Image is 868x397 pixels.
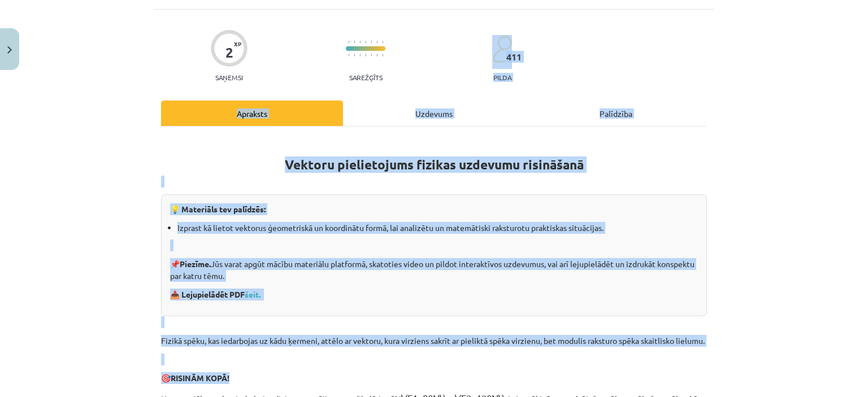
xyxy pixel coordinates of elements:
p: 📌 Jūs varat apgūt mācību materiālu platformā, skatoties video un pildot interaktīvos uzdevumus, v... [170,258,698,282]
img: icon-short-line-57e1e144782c952c97e751825c79c345078a6d821885a25fce030b3d8c18986b.svg [348,54,349,56]
img: icon-short-line-57e1e144782c952c97e751825c79c345078a6d821885a25fce030b3d8c18986b.svg [382,54,383,56]
a: šeit. [245,289,261,299]
b: RISINĀM KOPĀ! [171,373,229,383]
p: Sarežģīts [349,73,383,81]
div: Apraksts [161,101,343,126]
p: pilda [493,73,511,81]
span: XP [234,41,241,47]
img: icon-short-line-57e1e144782c952c97e751825c79c345078a6d821885a25fce030b3d8c18986b.svg [376,41,377,43]
li: Izprast kā lietot vektorus ģeometriskā un koordinātu formā, lai analizētu un matemātiski raksturo... [177,222,698,234]
img: icon-short-line-57e1e144782c952c97e751825c79c345078a6d821885a25fce030b3d8c18986b.svg [365,54,366,56]
p: Saņemsi [211,73,248,81]
strong: Vektoru pielietojums fizikas uzdevumu risināšanā [285,156,584,173]
img: icon-short-line-57e1e144782c952c97e751825c79c345078a6d821885a25fce030b3d8c18986b.svg [359,41,361,43]
div: 2 [225,45,233,60]
strong: 💡 Materiāls tev palīdzēs: [170,204,266,214]
img: icon-short-line-57e1e144782c952c97e751825c79c345078a6d821885a25fce030b3d8c18986b.svg [359,54,361,56]
img: icon-short-line-57e1e144782c952c97e751825c79c345078a6d821885a25fce030b3d8c18986b.svg [348,41,349,43]
div: Palīdzība [525,101,707,126]
img: students-c634bb4e5e11cddfef0936a35e636f08e4e9abd3cc4e673bd6f9a4125e45ecb1.svg [492,35,512,63]
span: 411 [506,52,522,62]
img: icon-short-line-57e1e144782c952c97e751825c79c345078a6d821885a25fce030b3d8c18986b.svg [354,41,355,43]
img: icon-short-line-57e1e144782c952c97e751825c79c345078a6d821885a25fce030b3d8c18986b.svg [354,54,355,56]
p: 🎯 [161,372,707,384]
strong: 📥 Lejupielādēt PDF [170,289,262,299]
strong: Piezīme. [180,259,211,269]
p: Fizikā spēku, kas iedarbojas uz kādu ķermeni, attēlo ar vektoru, kura virziens sakrīt ar pieliktā... [161,335,707,347]
img: icon-short-line-57e1e144782c952c97e751825c79c345078a6d821885a25fce030b3d8c18986b.svg [365,41,366,43]
img: icon-short-line-57e1e144782c952c97e751825c79c345078a6d821885a25fce030b3d8c18986b.svg [382,41,383,43]
div: Uzdevums [343,101,525,126]
img: icon-short-line-57e1e144782c952c97e751825c79c345078a6d821885a25fce030b3d8c18986b.svg [371,54,372,56]
img: icon-short-line-57e1e144782c952c97e751825c79c345078a6d821885a25fce030b3d8c18986b.svg [371,41,372,43]
img: icon-close-lesson-0947bae3869378f0d4975bcd49f059093ad1ed9edebbc8119c70593378902aed.svg [7,46,12,54]
img: icon-short-line-57e1e144782c952c97e751825c79c345078a6d821885a25fce030b3d8c18986b.svg [376,54,377,56]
